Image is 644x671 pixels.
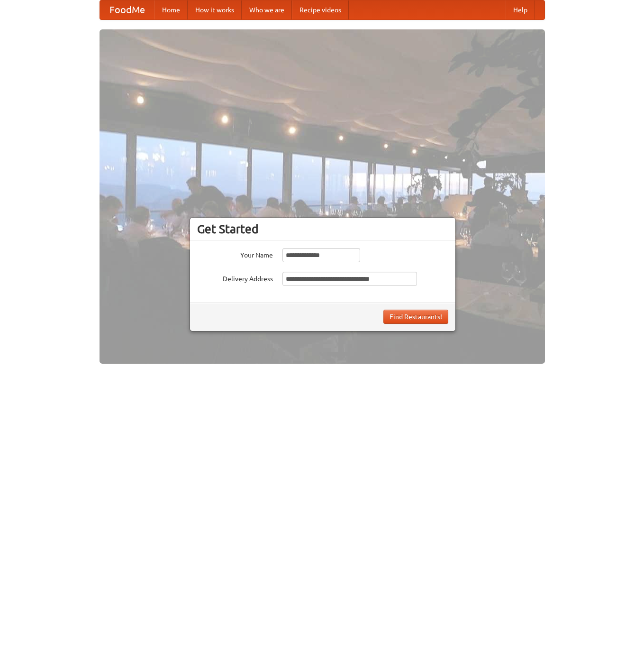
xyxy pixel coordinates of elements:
h3: Get Started [197,222,448,236]
a: Who we are [242,0,292,19]
a: Recipe videos [292,0,349,19]
button: Find Restaurants! [383,310,448,324]
a: FoodMe [100,0,154,19]
label: Your Name [197,248,273,260]
a: Help [506,0,535,19]
a: How it works [188,0,242,19]
a: Home [154,0,188,19]
label: Delivery Address [197,272,273,284]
